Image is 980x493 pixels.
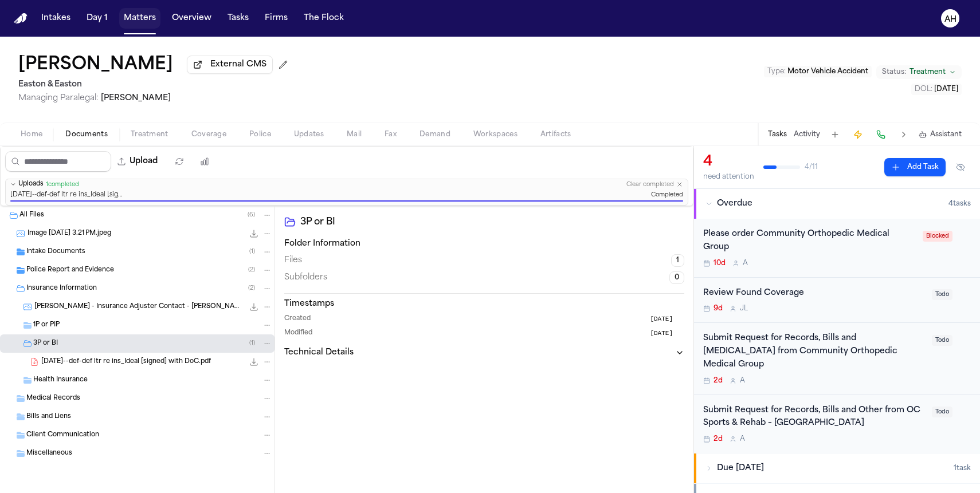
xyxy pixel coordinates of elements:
span: Health Insurance [33,376,88,385]
span: Status: [882,68,906,77]
span: Coverage [191,130,226,139]
button: Download 2025-10-08--def-def ltr re ins_Ideal [signed] with DoC.pdf [248,356,260,368]
div: Submit Request for Records, Bills and [MEDICAL_DATA] from Community Orthopedic Medical Group [703,332,925,371]
span: 2d [714,376,723,385]
span: Police Report and Evidence [26,266,114,275]
span: Created [284,314,311,324]
div: Open task: Please order Community Orthopedic Medical Group [694,219,980,278]
span: Motor Vehicle Accident [787,68,868,75]
span: ( 1 ) [249,340,255,346]
div: need attention [703,172,754,182]
button: Download A. Lim - Insurance Adjuster Contact - Katia Savoni - Undated [248,301,260,313]
span: Assistant [930,130,962,139]
button: Download Image 10-10-25 at 3.21 PM.jpeg [248,228,260,239]
span: [PERSON_NAME] - Insurance Adjuster Contact - [PERSON_NAME] - Undated [34,302,244,312]
button: Matters [119,8,160,29]
button: Assistant [919,130,962,139]
button: External CMS [187,56,273,74]
span: ( 2 ) [248,267,255,273]
button: Change status from Treatment [876,65,962,79]
span: Managing Paralegal: [18,94,99,102]
a: Intakes [37,8,75,29]
span: DOL : [915,86,932,93]
div: Open task: Submit Request for Records, Bills and Radiology from Community Orthopedic Medical Group [694,323,980,395]
span: 4 task s [948,199,971,208]
span: Treatment [131,130,168,139]
button: Edit Type: Motor Vehicle Accident [764,66,872,77]
span: Workspaces [473,130,518,139]
span: Subfolders [284,272,327,283]
button: Due [DATE]1task [694,453,980,483]
div: Open task: Review Found Coverage [694,278,980,324]
button: Create Immediate Task [850,127,866,143]
button: Tasks [768,130,787,139]
span: Todo [932,335,952,346]
span: ( 6 ) [248,212,255,218]
span: 4 / 11 [805,163,818,172]
img: Finch Logo [14,13,28,24]
span: All Files [19,211,44,220]
button: Tasks [223,8,253,29]
h1: [PERSON_NAME] [18,55,173,76]
div: 4 [703,153,754,171]
div: Please order Community Orthopedic Medical Group [703,228,916,254]
span: Files [284,255,302,266]
span: 0 [669,271,684,284]
span: Demand [420,130,450,139]
span: Updates [294,130,324,139]
span: Blocked [923,231,952,242]
span: Modified [284,329,312,338]
span: Uploads [18,180,44,189]
span: Medical Records [26,394,80,404]
div: Review Found Coverage [703,287,925,300]
span: 1 task [954,464,971,473]
span: Home [21,130,42,139]
span: Overdue [717,198,752,210]
span: [DATE] [650,329,673,338]
span: A [740,376,745,385]
button: The Flock [299,8,348,29]
button: Firms [260,8,292,29]
span: 3P or BI [33,339,58,349]
span: 2d [714,435,723,444]
span: Image [DATE] 3.21 PM.jpeg [28,229,111,239]
text: AH [944,15,957,23]
button: Overdue4tasks [694,189,980,219]
span: Mail [347,130,362,139]
span: Completed [651,191,683,200]
span: 1 [671,254,684,267]
span: Documents [65,130,108,139]
button: Activity [794,130,820,139]
button: Add Task [884,158,946,176]
a: Day 1 [82,8,112,29]
span: Type : [767,68,786,75]
span: Bills and Liens [26,412,71,422]
span: External CMS [210,59,266,70]
span: J L [740,304,748,313]
button: Upload [111,151,164,172]
h3: Technical Details [284,347,354,358]
button: Uploads1completedClear completed [6,179,688,190]
span: Artifacts [540,130,571,139]
span: [PERSON_NAME] [101,94,171,102]
span: A [743,259,748,268]
span: Fax [385,130,397,139]
button: [DATE] [650,314,684,324]
span: 1P or PIP [33,321,60,330]
span: Due [DATE] [717,463,764,474]
span: Todo [932,407,952,417]
span: ( 2 ) [248,285,255,291]
h3: Timestamps [284,298,684,310]
a: Overview [167,8,216,29]
span: Treatment [910,68,946,77]
input: Search files [5,151,111,172]
button: Edit matter name [18,55,173,76]
span: [DATE] [650,314,673,324]
button: [DATE] [650,329,684,338]
span: [DATE]--def-def ltr re ins_Ideal [signed] with DoC.pdf [10,191,125,200]
div: Submit Request for Records, Bills and Other from OC Sports & Rehab – [GEOGRAPHIC_DATA] [703,404,925,431]
button: Add Task [827,127,843,143]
